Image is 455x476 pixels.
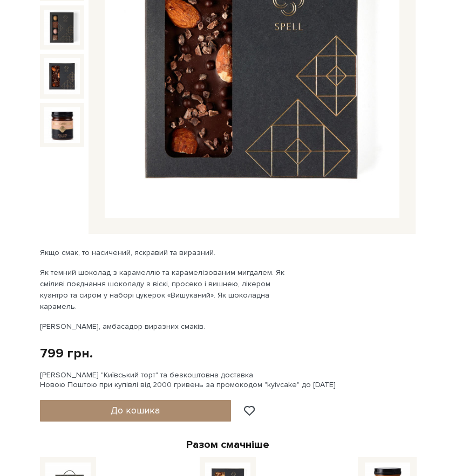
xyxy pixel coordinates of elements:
[40,247,293,258] p: Якщо смак, то насичений, яскравий та виразний.
[40,267,293,312] p: Як темний шоколад з карамеллю та карамелізованим мигдалем. Як сміливі поєднання шоколаду з віскі,...
[40,345,93,362] div: 799 грн.
[111,404,160,416] span: До кошика
[44,107,80,143] img: Подарунок Амбасадор смаку
[44,10,80,46] img: Подарунок Амбасадор смаку
[40,400,232,422] button: До кошика
[40,438,416,452] div: Разом смачніше
[44,58,80,94] img: Подарунок Амбасадор смаку
[40,321,293,332] p: [PERSON_NAME], амбасадор виразних смаків.
[40,370,416,390] div: [PERSON_NAME] "Київський торт" та безкоштовна доставка Новою Поштою при купівлі від 2000 гривень ...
